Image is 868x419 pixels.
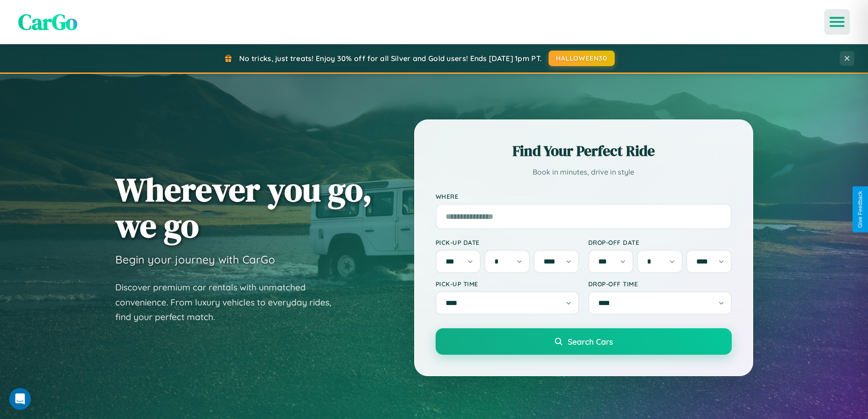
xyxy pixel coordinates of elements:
[436,141,732,161] h2: Find Your Perfect Ride
[436,328,732,355] button: Search Cars
[18,7,77,37] span: CarGo
[588,238,732,246] label: Drop-off Date
[568,336,613,347] span: Search Cars
[588,280,732,288] label: Drop-off Time
[436,192,732,200] label: Where
[549,51,615,66] button: HALLOWEEN30
[115,253,275,266] h3: Begin your journey with CarGo
[436,280,579,288] label: Pick-up Time
[115,171,372,243] h1: Wherever you go, we go
[436,166,732,179] p: Book in minutes, drive in style
[115,280,343,325] p: Discover premium car rentals with unmatched convenience. From luxury vehicles to everyday rides, ...
[9,388,31,410] iframe: Intercom live chat
[239,54,542,63] span: No tricks, just treats! Enjoy 30% off for all Silver and Gold users! Ends [DATE] 1pm PT.
[857,191,863,228] div: Give Feedback
[436,238,579,246] label: Pick-up Date
[824,9,850,35] button: Open menu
